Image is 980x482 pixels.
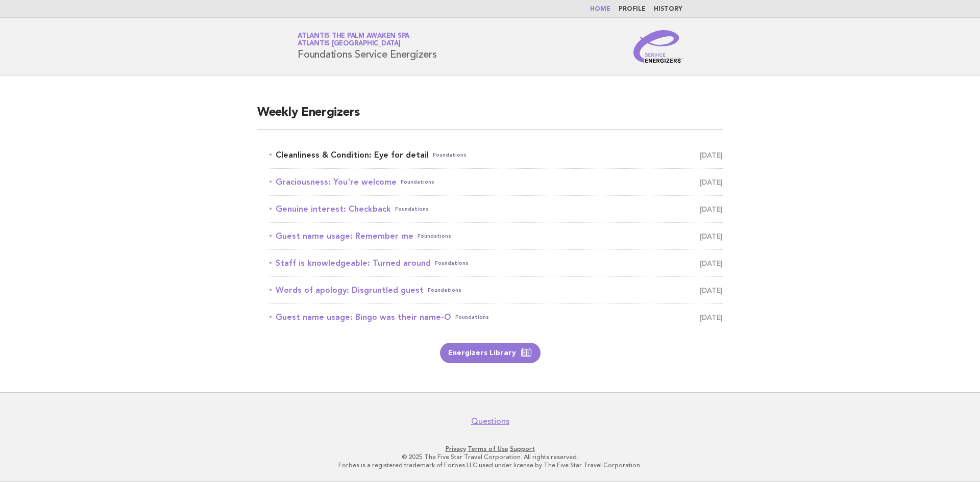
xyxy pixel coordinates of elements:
a: Words of apology: Disgruntled guestFoundations [DATE] [269,283,723,297]
span: Foundations [455,310,489,324]
span: Atlantis [GEOGRAPHIC_DATA] [298,41,401,47]
a: History [654,6,682,12]
h1: Foundations Service Energizers [298,33,437,60]
a: Privacy [446,445,466,452]
span: Foundations [418,229,451,243]
a: Questions [471,416,509,426]
p: Forbes is a registered trademark of Forbes LLC used under license by The Five Star Travel Corpora... [178,461,802,469]
a: Profile [619,6,646,12]
span: Foundations [435,256,469,270]
a: Staff is knowledgeable: Turned aroundFoundations [DATE] [269,256,723,270]
a: Genuine interest: CheckbackFoundations [DATE] [269,202,723,216]
span: Foundations [433,148,467,162]
a: Graciousness: You're welcomeFoundations [DATE] [269,175,723,189]
a: Cleanliness & Condition: Eye for detailFoundations [DATE] [269,148,723,162]
p: © 2025 The Five Star Travel Corporation. All rights reserved. [178,453,802,461]
span: [DATE] [700,229,723,243]
a: Support [510,445,535,452]
a: Atlantis The Palm Awaken SpaAtlantis [GEOGRAPHIC_DATA] [298,33,409,47]
a: Terms of Use [468,445,508,452]
a: Energizers Library [440,343,541,363]
span: [DATE] [700,256,723,270]
h2: Weekly Energizers [257,105,723,130]
p: · · [178,445,802,453]
span: Foundations [395,202,429,216]
span: [DATE] [700,283,723,297]
span: Foundations [428,283,461,297]
span: [DATE] [700,202,723,216]
span: Foundations [401,175,434,189]
a: Home [590,6,610,12]
img: Service Energizers [633,30,682,63]
span: [DATE] [700,310,723,324]
span: [DATE] [700,175,723,189]
a: Guest name usage: Bingo was their name-OFoundations [DATE] [269,310,723,324]
a: Guest name usage: Remember meFoundations [DATE] [269,229,723,243]
span: [DATE] [700,148,723,162]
